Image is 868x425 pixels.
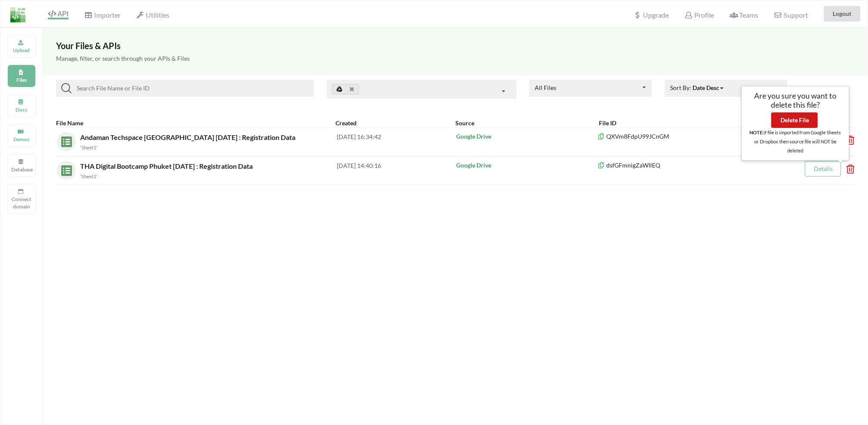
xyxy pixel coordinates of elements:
[84,11,120,19] span: Importer
[61,83,72,93] img: searchIcon.svg
[11,195,32,210] p: Connect domain
[535,85,556,91] div: All Files
[748,91,843,109] h5: Are you sure you want to delete this file?
[599,119,617,127] b: File ID
[11,76,32,84] p: Files
[805,161,841,177] button: Details
[11,106,32,113] p: Docs
[634,12,669,19] span: Upgrade
[774,12,808,19] span: Support
[814,165,833,172] a: Details
[685,11,714,19] span: Profile
[750,130,841,153] small: if file is imported from Google Sheets or Dropbox then source file will NOT be deleted
[824,6,861,22] button: Logout
[11,47,32,54] p: Upload
[80,133,297,141] span: Andaman Techspace [GEOGRAPHIC_DATA] [DATE] : Registration Data
[72,83,310,93] input: Search File Name or File ID
[56,119,83,127] b: File Name
[456,161,598,170] p: Google Drive
[336,119,357,127] b: Created
[57,161,72,176] img: sheets.7a1b7961.svg
[598,161,771,170] p: dsfGFmnigZaWIlEQ
[80,174,97,179] small: 'Sheet1'
[598,132,771,141] p: QXVm8FdpU99JCnGM
[670,84,725,91] span: Sort By:
[456,132,598,141] p: Google Drive
[80,162,254,170] span: THA Digital Bootcamp Phuket [DATE] : Registration Data
[11,136,32,143] p: Demos
[56,55,855,62] h5: Manage, filter, or search through your APIs & Files
[455,119,474,127] b: Source
[750,130,764,135] b: NOTE:
[136,11,169,19] span: Utilities
[56,40,855,51] h3: Your Files & APIs
[337,132,456,151] div: [DATE] 16:34:42
[48,9,69,18] span: API
[80,145,97,150] small: 'Sheet1'
[730,11,758,19] span: Teams
[11,166,32,173] p: Database
[693,83,719,92] div: Date Desc
[10,7,25,22] img: LogoIcon.png
[337,161,456,180] div: [DATE] 14:40:16
[57,132,72,147] img: sheets.7a1b7961.svg
[771,112,818,128] button: Delete File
